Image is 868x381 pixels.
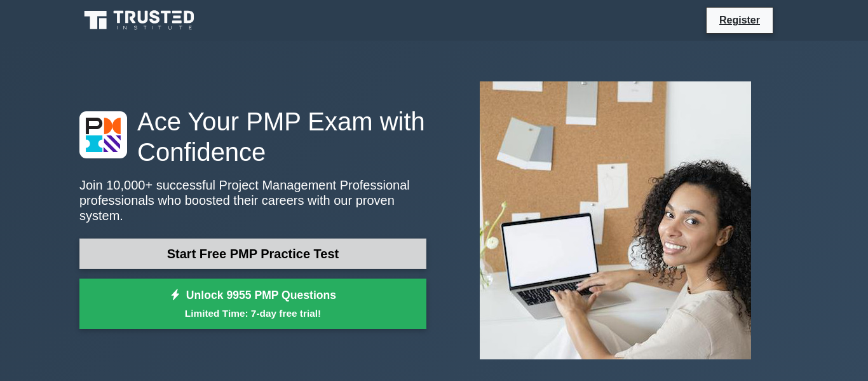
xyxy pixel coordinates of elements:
[79,239,426,269] a: Start Free PMP Practice Test
[79,279,426,329] a: Unlock 9955 PMP QuestionsLimited Time: 7-day free trial!
[79,106,426,167] h1: Ace Your PMP Exam with Confidence
[95,306,410,321] small: Limited Time: 7-day free trial!
[712,12,768,28] a: Register
[79,177,426,223] p: Join 10,000+ successful Project Management Professional professionals who boosted their careers w...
